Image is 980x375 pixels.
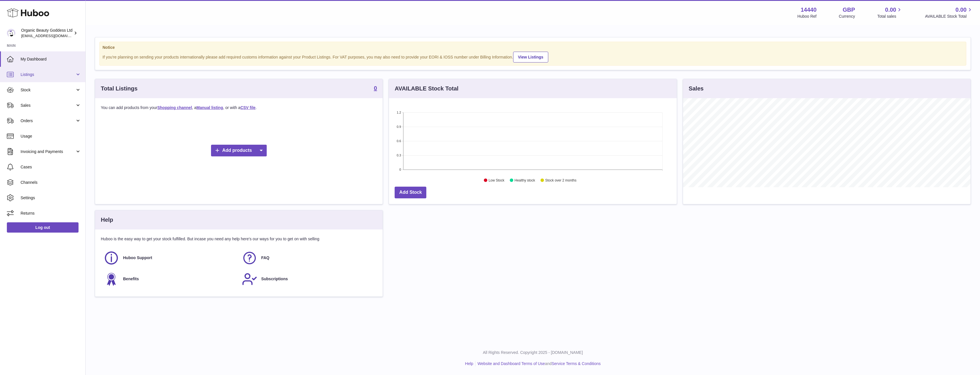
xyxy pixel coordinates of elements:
span: Invoicing and Payments [21,149,75,154]
a: FAQ [242,250,374,266]
p: Huboo is the easy way to get your stock fulfilled. But incase you need any help here's our ways f... [101,236,377,242]
span: Total sales [877,14,903,19]
strong: Notice [103,45,963,50]
div: Huboo Ref [798,14,817,19]
a: Help [465,361,473,366]
strong: 14440 [801,6,817,14]
span: 0.00 [955,6,967,14]
span: Listings [21,72,75,77]
p: All Rights Reserved. Copyright 2025 - [DOMAIN_NAME] [90,350,975,355]
text: Healthy stock [515,178,535,182]
p: You can add products from your , a , or with a . [101,105,377,110]
a: Add Stock [395,187,426,198]
a: Shopping channel [157,105,192,110]
img: info@organicbeautygoddess.com [7,29,15,37]
a: Subscriptions [242,271,374,287]
text: Low Stock [489,178,505,182]
span: My Dashboard [21,57,81,62]
a: 0 [374,85,377,92]
span: Sales [21,103,75,108]
text: 0.3 [397,154,401,157]
span: Cases [21,164,81,170]
strong: GBP [843,6,855,14]
text: Stock over 2 months [545,178,577,182]
a: Service Terms & Conditions [552,361,601,366]
div: Organic Beauty Goddess Ltd [21,28,73,39]
div: Currency [839,14,855,19]
span: Stock [21,87,75,93]
a: Benefits [104,271,236,287]
text: 0 [399,168,401,171]
a: Huboo Support [104,250,236,266]
span: Returns [21,211,81,216]
span: 0.00 [885,6,896,14]
span: Usage [21,134,81,139]
a: Website and Dashboard Terms of Use [477,361,545,366]
li: and [475,361,601,366]
text: 0.9 [397,125,401,128]
a: View Listings [513,52,548,62]
h3: AVAILABLE Stock Total [395,85,458,92]
div: If you're planning on sending your products internationally please add required customs informati... [103,51,963,62]
a: 0.00 Total sales [877,6,903,19]
h3: Help [101,216,113,224]
a: Add products [211,145,267,156]
h3: Total Listings [101,85,138,92]
a: Manual listing [196,105,223,110]
span: Channels [21,180,81,185]
text: 1.2 [397,111,401,114]
span: Orders [21,118,75,124]
span: Huboo Support [123,255,152,261]
span: Settings [21,195,81,201]
a: Log out [7,222,79,233]
span: [EMAIL_ADDRESS][DOMAIN_NAME] [21,33,84,38]
text: 0.6 [397,139,401,143]
span: FAQ [261,255,270,261]
strong: 0 [374,85,377,91]
span: Benefits [123,276,139,282]
span: Subscriptions [261,276,288,282]
h3: Sales [689,85,704,92]
a: 0.00 AVAILABLE Stock Total [925,6,973,19]
a: CSV file [240,105,256,110]
span: AVAILABLE Stock Total [925,14,973,19]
